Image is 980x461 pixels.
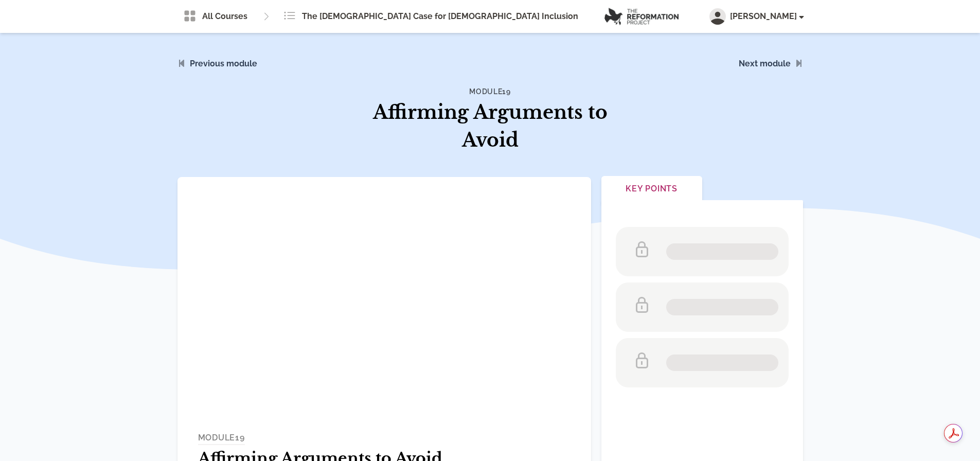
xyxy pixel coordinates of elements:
button: Key Points [601,176,702,203]
h4: Module 19 [359,86,622,97]
a: Next module [739,59,791,68]
h1: Affirming Arguments to Avoid [359,99,622,154]
a: All Courses [177,6,254,27]
a: The [DEMOGRAPHIC_DATA] Case for [DEMOGRAPHIC_DATA] Inclusion [277,6,584,27]
h4: MODULE 19 [198,432,245,445]
img: logo.png [604,8,679,25]
span: The [DEMOGRAPHIC_DATA] Case for [DEMOGRAPHIC_DATA] Inclusion [302,10,578,23]
button: [PERSON_NAME] [709,8,803,25]
span: All Courses [202,10,247,23]
a: Previous module [190,59,257,68]
span: [PERSON_NAME] [730,10,803,23]
iframe: Module 19 - Affirming Arguments to Avoid [177,177,591,410]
